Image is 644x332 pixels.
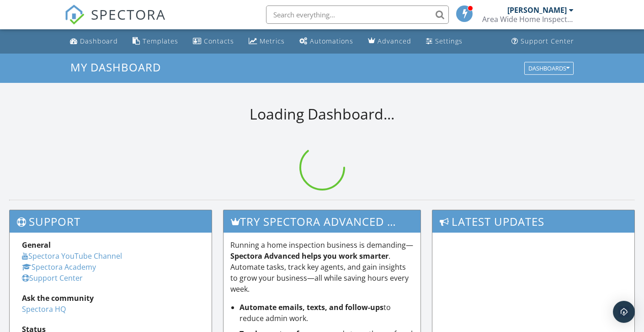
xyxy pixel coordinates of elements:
[80,37,118,45] div: Dashboard
[22,293,199,304] div: Ask the community
[613,301,635,323] div: Open Intercom Messenger
[64,5,85,25] img: The Best Home Inspection Software - Spectora
[528,65,569,71] div: Dashboards
[22,273,83,283] a: Support Center
[266,5,449,24] input: Search everything...
[521,37,574,45] div: Support Center
[507,5,567,15] div: [PERSON_NAME]
[22,262,96,272] a: Spectora Academy
[378,37,411,45] div: Advanced
[482,15,574,24] div: Area Wide Home Inspection, LLC
[64,12,166,32] a: SPECTORA
[508,33,578,50] a: Support Center
[22,251,122,261] a: Spectora YouTube Channel
[91,5,166,24] span: SPECTORA
[224,210,420,233] h3: Try spectora advanced [DATE]
[364,33,415,50] a: Advanced
[70,60,161,75] span: My Dashboard
[524,62,574,75] button: Dashboards
[260,37,285,45] div: Metrics
[245,33,288,50] a: Metrics
[143,37,178,45] div: Templates
[22,240,51,250] strong: General
[240,302,413,324] li: to reduce admin work.
[230,239,413,294] p: Running a home inspection business is demanding— . Automate tasks, track key agents, and gain ins...
[432,210,634,233] h3: Latest Updates
[230,251,389,261] strong: Spectora Advanced helps you work smarter
[240,302,383,312] strong: Automate emails, texts, and follow-ups
[66,33,122,50] a: Dashboard
[204,37,234,45] div: Contacts
[435,37,463,45] div: Settings
[310,37,353,45] div: Automations
[422,33,466,50] a: Settings
[129,33,182,50] a: Templates
[296,33,357,50] a: Automations (Basic)
[189,33,238,50] a: Contacts
[22,304,66,314] a: Spectora HQ
[10,210,212,233] h3: Support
